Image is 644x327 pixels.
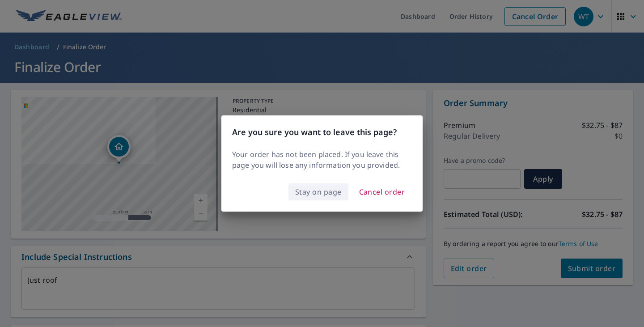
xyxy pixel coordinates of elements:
button: Stay on page [288,183,348,200]
span: Cancel order [359,186,405,198]
span: Stay on page [295,186,342,198]
h3: Are you sure you want to leave this page? [232,126,412,138]
button: Cancel order [352,183,412,201]
p: Your order has not been placed. If you leave this page you will lose any information you provided. [232,149,412,170]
